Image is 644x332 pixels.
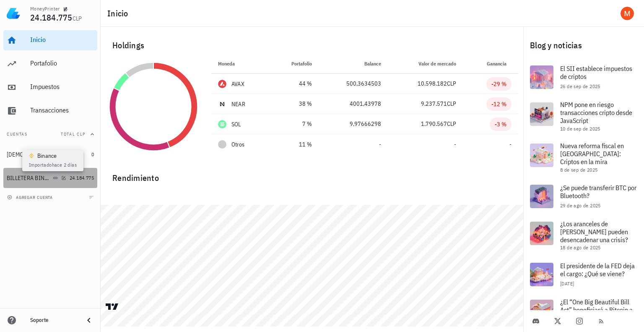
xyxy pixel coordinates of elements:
span: - [379,141,381,148]
span: agregar cuenta [9,195,53,200]
span: ¿Los aranceles de [PERSON_NAME] pueden desencadenar una crisis? [560,220,628,244]
span: CLP [73,15,82,22]
div: Rendimiento [106,165,518,185]
div: Transacciones [30,106,94,114]
span: [DATE] [560,280,574,287]
span: 24.184.775 [70,175,94,181]
span: Otros [231,140,244,149]
button: CuentasTotal CLP [3,124,97,144]
div: Inicio [30,36,94,44]
span: 26 de sep de 2025 [560,83,600,89]
span: 10.598.182 [418,80,447,87]
a: Portafolio [3,54,97,74]
span: Total CLP [61,131,86,137]
div: Soporte [30,317,77,324]
span: ¿Se puede transferir BTC por Bluetooth? [560,183,636,200]
span: Ganancia [487,60,512,67]
span: 10 de sep de 2025 [560,125,600,132]
div: MoneyPrinter [30,5,60,12]
a: El SII establece impuestos de criptos 26 de sep de 2025 [523,59,644,96]
span: 9.237.571 [421,100,447,107]
span: CLP [447,100,456,107]
div: AVAX-icon [218,80,226,88]
div: AVAX [231,80,244,88]
th: Valor de mercado [388,54,462,74]
span: - [509,141,512,148]
div: BILLETERA BINANCE [7,175,51,182]
a: [DEMOGRAPHIC_DATA] 0 [3,144,97,165]
button: agregar cuenta [5,193,57,201]
div: 4001,43978 [325,99,381,108]
div: avatar [621,7,634,20]
div: 38 % [276,99,312,108]
span: El presidente de la FED deja el cargo: ¿Qué se viene? [560,261,635,278]
a: ¿Se puede transferir BTC por Bluetooth? 29 de ago de 2025 [523,178,644,215]
div: SOL [231,120,241,128]
span: CLP [447,120,456,128]
div: SOL-icon [218,120,226,128]
h1: Inicio [107,7,132,20]
a: El presidente de la FED deja el cargo: ¿Qué se viene? [DATE] [523,256,644,293]
div: -12 % [491,100,506,108]
span: El SII establece impuestos de criptos [560,64,632,81]
span: 24.184.775 [30,12,73,23]
a: Transacciones [3,101,97,121]
span: NPM pone en riesgo transacciones cripto desde JavaScript [560,100,632,125]
span: 8 de sep de 2025 [560,167,597,173]
img: LedgiFi [7,7,20,20]
div: NEAR-icon [218,100,226,108]
div: [DEMOGRAPHIC_DATA] [7,151,65,158]
div: 7 % [276,120,312,128]
th: Balance [319,54,388,74]
div: Impuestos [30,83,94,91]
div: NEAR [231,100,245,108]
span: 1.790.567 [421,120,447,128]
div: 9,97666298 [325,120,381,128]
span: Nueva reforma fiscal en [GEOGRAPHIC_DATA]: Criptos en la mira [560,141,624,166]
span: CLP [447,80,456,87]
span: 18 de ago de 2025 [560,244,601,251]
div: Portafolio [30,59,94,67]
div: Holdings [106,32,518,59]
a: Impuestos [3,77,97,97]
span: - [454,141,456,148]
div: 500,3634503 [325,79,381,88]
a: Nueva reforma fiscal en [GEOGRAPHIC_DATA]: Criptos en la mira 8 de sep de 2025 [523,137,644,178]
div: -29 % [491,80,506,88]
a: Inicio [3,30,97,50]
div: 11 % [276,140,312,149]
div: -3 % [495,120,506,128]
div: 44 % [276,79,312,88]
a: BILLETERA BINANCE 24.184.775 [3,168,97,188]
span: 29 de ago de 2025 [560,202,601,209]
span: 0 [91,151,94,157]
a: ¿Los aranceles de [PERSON_NAME] pueden desencadenar una crisis? 18 de ago de 2025 [523,215,644,256]
th: Moneda [211,54,270,74]
a: NPM pone en riesgo transacciones cripto desde JavaScript 10 de sep de 2025 [523,96,644,137]
th: Portafolio [270,54,318,74]
div: Blog y noticias [523,32,644,59]
a: Charting by TradingView [105,303,119,311]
